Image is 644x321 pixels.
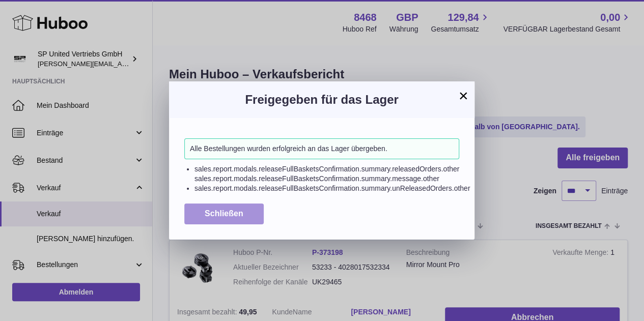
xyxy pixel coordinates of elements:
[184,203,264,224] button: Schließen
[184,92,459,108] h3: Freigegeben für das Lager
[194,184,459,193] li: sales.report.modals.releaseFullBasketsConfirmation.summary.unReleasedOrders.other
[184,138,459,159] div: Alle Bestellungen wurden erfolgreich an das Lager übergeben.
[457,90,469,102] button: ×
[205,209,243,218] span: Schließen
[194,164,459,184] li: sales.report.modals.releaseFullBasketsConfirmation.summary.releasedOrders.other sales.report.moda...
